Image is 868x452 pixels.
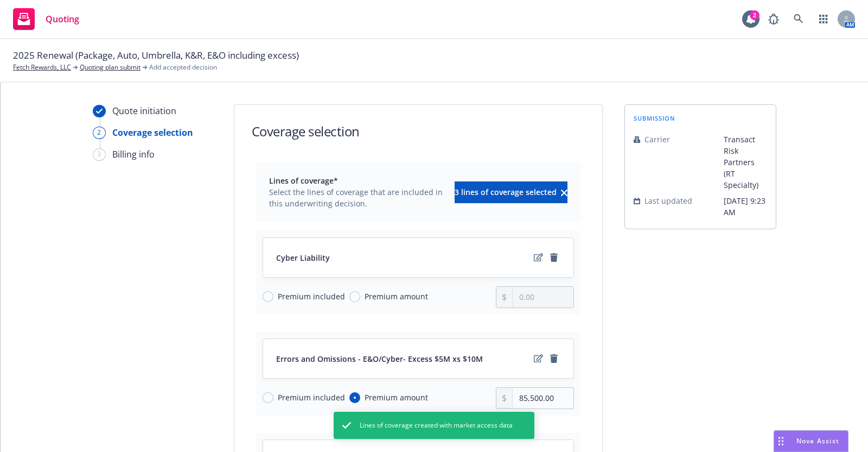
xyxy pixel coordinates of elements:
[263,291,273,302] input: Premium included
[644,134,670,145] span: Carrier
[360,420,513,430] span: Lines of coverage created with market access data
[269,186,448,209] span: Select the lines of coverage that are included in this underwriting decision.
[532,251,545,264] a: edit
[455,181,567,203] button: 3 lines of coverage selectedclear selection
[93,148,106,161] div: 3
[349,291,360,302] input: Premium amount
[763,8,784,30] a: Report a Bug
[365,291,428,302] span: Premium amount
[774,430,848,452] button: Nova Assist
[46,15,79,23] span: Quoting
[634,114,675,123] span: submission
[724,195,767,218] span: [DATE] 9:23 AM
[276,252,330,263] span: Cyber Liability
[813,8,834,30] a: Switch app
[278,291,345,302] span: Premium included
[513,388,573,409] input: 0.00
[644,195,692,206] span: Last updated
[532,352,545,365] a: edit
[149,62,217,72] span: Add accepted decision
[112,126,193,139] div: Coverage selection
[547,352,560,365] a: remove
[365,392,428,403] span: Premium amount
[796,436,839,445] span: Nova Assist
[750,10,759,20] div: 2
[724,134,767,191] span: Transact Risk Partners (RT Specialty)
[93,127,106,139] div: 2
[276,353,483,365] span: Errors and Omissions - E&O/Cyber- Excess $5M xs $10M
[561,190,567,196] svg: clear selection
[112,104,176,117] div: Quote initiation
[13,62,71,72] a: Fetch Rewards, LLC
[269,175,448,186] span: Lines of coverage*
[263,392,273,403] input: Premium included
[774,431,788,451] div: Drag to move
[513,287,573,307] input: 0.00
[788,8,809,30] a: Search
[252,122,360,140] h1: Coverage selection
[278,392,345,403] span: Premium included
[80,62,141,72] a: Quoting plan submit
[112,148,155,161] div: Billing info
[9,4,84,34] a: Quoting
[547,251,560,264] a: remove
[13,48,299,62] span: 2025 Renewal (Package, Auto, Umbrella, K&R, E&O including excess)
[455,187,557,197] span: 3 lines of coverage selected
[349,392,360,403] input: Premium amount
